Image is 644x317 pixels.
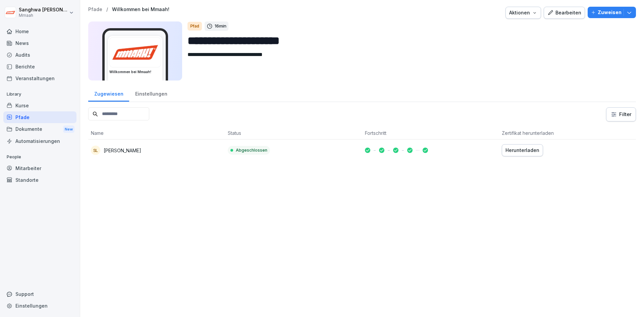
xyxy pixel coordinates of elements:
[19,13,68,18] p: Mmaah
[3,123,76,136] div: Dokumente
[225,127,362,140] th: Status
[104,147,141,154] p: [PERSON_NAME]
[3,288,76,300] div: Support
[606,108,636,121] button: Filter
[3,61,76,72] a: Berichte
[19,7,68,13] p: Sanghwa [PERSON_NAME]
[3,135,76,147] a: Automatisierungen
[598,9,622,16] p: Zuweisen
[236,147,267,153] p: Abgeschlossen
[109,69,161,74] h3: Willkommen bei Mmaah!
[502,144,543,156] button: Herunterladen
[91,146,100,155] div: SL
[3,162,76,174] a: Mitarbeiter
[215,23,226,30] p: 16 min
[505,147,539,154] div: Herunterladen
[112,7,169,12] a: Willkommen bei Mmaah!
[505,7,541,19] button: Aktionen
[3,72,76,84] a: Veranstaltungen
[610,111,632,118] div: Filter
[499,127,636,140] th: Zertifikat herunterladen
[3,174,76,186] a: Standorte
[88,127,225,140] th: Name
[362,127,499,140] th: Fortschritt
[88,85,129,102] a: Zugewiesen
[63,125,74,133] div: New
[3,89,76,100] p: Library
[509,9,537,16] div: Aktionen
[3,123,76,136] a: DokumenteNew
[3,37,76,49] a: News
[588,7,636,18] button: Zuweisen
[110,38,161,67] img: b636k1mdfmci2kdxgx7zc61r.png
[3,100,76,111] a: Kurse
[187,22,202,31] div: Pfad
[3,25,76,37] a: Home
[106,7,108,12] p: /
[547,9,581,16] div: Bearbeiten
[129,85,173,102] a: Einstellungen
[544,7,585,19] button: Bearbeiten
[3,49,76,61] a: Audits
[88,7,102,12] a: Pfade
[3,152,76,162] p: People
[3,300,76,312] a: Einstellungen
[3,111,76,123] a: Pfade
